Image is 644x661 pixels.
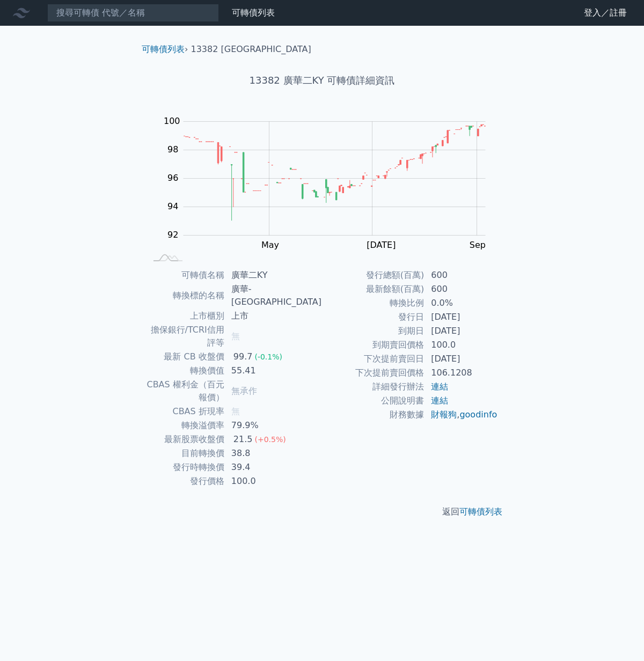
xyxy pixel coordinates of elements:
[459,506,502,517] a: 可轉債列表
[322,408,425,422] td: 財務數據
[146,364,225,378] td: 轉換價值
[231,386,257,396] span: 無承作
[322,394,425,408] td: 公開說明書
[225,309,322,323] td: 上市
[47,4,219,22] input: 搜尋可轉債 代號／名稱
[164,116,180,126] tspan: 100
[322,352,425,366] td: 下次提前賣回日
[146,323,225,350] td: 擔保銀行/TCRI信用評等
[231,433,255,446] div: 21.5
[425,296,498,310] td: 0.0%
[146,474,225,488] td: 發行價格
[167,144,178,155] tspan: 98
[225,418,322,432] td: 79.9%
[431,395,448,406] a: 連結
[431,409,457,420] a: 財報狗
[146,282,225,309] td: 轉換標的名稱
[142,44,185,54] a: 可轉債列表
[322,338,425,352] td: 到期賣回價格
[158,116,502,250] g: Chart
[225,268,322,282] td: 廣華二KY
[146,418,225,432] td: 轉換溢價率
[322,268,425,282] td: 發行總額(百萬)
[425,310,498,324] td: [DATE]
[167,173,178,183] tspan: 96
[231,331,240,341] span: 無
[322,310,425,324] td: 發行日
[225,282,322,309] td: 廣華-[GEOGRAPHIC_DATA]
[232,8,275,18] a: 可轉債列表
[425,282,498,296] td: 600
[146,378,225,405] td: CBAS 權利金（百元報價）
[231,406,240,416] span: 無
[322,380,425,394] td: 詳細發行辦法
[425,366,498,380] td: 106.1208
[425,408,498,422] td: ,
[254,435,286,444] span: (+0.5%)
[225,460,322,474] td: 39.4
[322,282,425,296] td: 最新餘額(百萬)
[133,73,511,88] h1: 13382 廣華二KY 可轉債詳細資訊
[425,338,498,352] td: 100.0
[367,240,396,250] tspan: [DATE]
[146,460,225,474] td: 發行時轉換價
[167,201,178,211] tspan: 94
[425,352,498,366] td: [DATE]
[146,446,225,460] td: 目前轉換價
[575,4,635,21] a: 登入／註冊
[142,43,188,56] li: ›
[133,505,511,518] p: 返回
[225,446,322,460] td: 38.8
[322,366,425,380] td: 下次提前賣回價格
[425,324,498,338] td: [DATE]
[225,364,322,378] td: 55.41
[254,352,282,361] span: (-0.1%)
[225,474,322,488] td: 100.0
[425,268,498,282] td: 600
[231,350,255,363] div: 99.7
[146,309,225,323] td: 上市櫃別
[146,405,225,418] td: CBAS 折現率
[459,409,497,420] a: goodinfo
[146,350,225,364] td: 最新 CB 收盤價
[470,240,486,250] tspan: Sep
[431,381,448,392] a: 連結
[167,230,178,240] tspan: 92
[146,268,225,282] td: 可轉債名稱
[322,296,425,310] td: 轉換比例
[322,324,425,338] td: 到期日
[261,240,279,250] tspan: May
[146,432,225,446] td: 最新股票收盤價
[191,43,311,56] li: 13382 [GEOGRAPHIC_DATA]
